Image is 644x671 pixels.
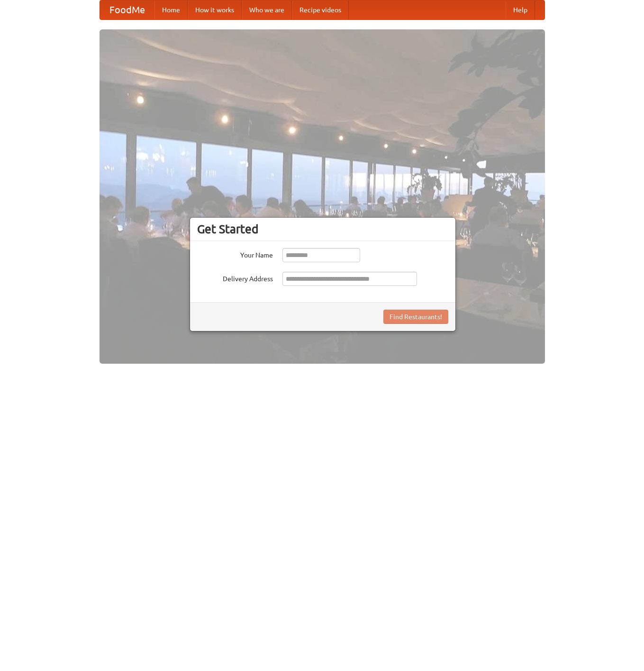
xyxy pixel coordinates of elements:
[154,0,188,19] a: Home
[383,310,448,324] button: Find Restaurants!
[292,0,349,19] a: Recipe videos
[506,0,535,19] a: Help
[197,272,273,284] label: Delivery Address
[188,0,242,19] a: How it works
[197,222,448,236] h3: Get Started
[100,0,154,19] a: FoodMe
[242,0,292,19] a: Who we are
[197,248,273,260] label: Your Name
